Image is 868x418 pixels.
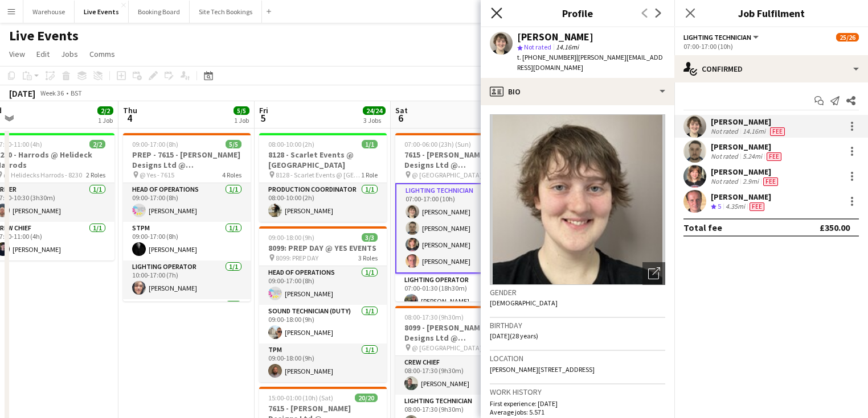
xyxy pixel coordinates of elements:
span: Sat [395,105,408,115]
div: [PERSON_NAME] [711,192,771,202]
span: 5/5 [234,106,249,115]
span: Week 36 [38,89,66,97]
span: 4 [121,111,137,125]
button: Warehouse [23,1,75,23]
span: 08:00-17:30 (9h30m) [404,313,464,321]
button: Booking Board [129,1,190,23]
h3: Location [490,353,665,363]
app-card-role: Crew Chief1/108:00-17:30 (9h30m)[PERSON_NAME] [395,356,523,395]
span: [DEMOGRAPHIC_DATA] [490,299,558,307]
div: 2.9mi [740,177,761,186]
div: Total fee [683,222,722,233]
span: @ Helidecks Harrods - 8230 [3,171,82,179]
div: 3 Jobs [363,116,385,125]
app-card-role: TPM1/109:00-18:00 (9h)[PERSON_NAME] [259,343,387,382]
span: 09:00-18:00 (9h) [268,233,314,242]
span: 07:00-06:00 (23h) (Sun) [404,140,471,148]
span: 5 [257,111,268,125]
span: Jobs [61,49,78,59]
span: 1/1 [362,140,378,148]
h3: Birthday [490,320,665,330]
div: [PERSON_NAME] [711,167,780,177]
h3: 8099 - [PERSON_NAME] Designs Ltd @ [GEOGRAPHIC_DATA] [395,322,523,343]
span: Lighting Technician [683,33,751,42]
h3: 8099: PREP DAY @ YES EVENTS [259,243,387,253]
button: Live Events [75,1,129,23]
span: [DATE] (28 years) [490,332,538,340]
div: 1 Job [98,116,113,125]
span: 2 Roles [86,171,105,179]
app-card-role: STPM1/109:00-17:00 (8h)[PERSON_NAME] [123,222,251,260]
div: [PERSON_NAME] [711,117,787,127]
app-card-role: Sound Operator2/2 [123,299,251,354]
div: BST [71,89,82,97]
h3: 7615 - [PERSON_NAME] Designs Ltd @ [GEOGRAPHIC_DATA] [395,150,523,170]
h3: Work history [490,387,665,397]
span: @ Yes - 7615 [140,171,174,179]
app-card-role: Lighting Technician4/407:00-17:00 (10h)[PERSON_NAME][PERSON_NAME][PERSON_NAME][PERSON_NAME] [395,183,523,274]
span: 20/20 [355,394,378,402]
span: 09:00-17:00 (8h) [132,140,178,148]
button: Lighting Technician [683,33,760,42]
a: Jobs [56,47,83,61]
div: 07:00-17:00 (10h) [683,42,859,51]
span: 6 [394,111,408,125]
app-job-card: 09:00-17:00 (8h)5/5PREP - 7615 - [PERSON_NAME] Designs Ltd @ [GEOGRAPHIC_DATA] @ Yes - 76154 Role... [123,133,251,301]
div: £350.00 [820,222,850,233]
span: Fri [259,105,268,115]
span: 5/5 [226,140,241,148]
div: Crew has different fees then in role [768,127,787,136]
a: View [5,47,30,61]
div: 14.16mi [740,127,768,136]
app-card-role: Head of Operations1/109:00-17:00 (8h)[PERSON_NAME] [123,183,251,222]
button: Site Tech Bookings [190,1,262,23]
app-job-card: 08:00-10:00 (2h)1/18128 - Scarlet Events @ [GEOGRAPHIC_DATA] 8128 - Scarlet Events @ [GEOGRAPHIC_... [259,133,387,222]
span: 3 Roles [358,254,378,262]
span: Fee [767,152,781,161]
span: 24/24 [363,106,386,115]
div: Crew has different fees then in role [764,152,784,161]
span: 5 [718,202,721,210]
app-card-role: Sound Technician (Duty)1/109:00-18:00 (9h)[PERSON_NAME] [259,305,387,343]
app-job-card: 09:00-18:00 (9h)3/38099: PREP DAY @ YES EVENTS 8099: PREP DAY3 RolesHead of Operations1/109:00-17... [259,226,387,382]
app-card-role: Production Coordinator1/108:00-10:00 (2h)[PERSON_NAME] [259,183,387,222]
span: 3/3 [362,233,378,242]
span: 25/26 [836,33,859,42]
span: Fee [763,177,778,186]
span: | [PERSON_NAME][EMAIL_ADDRESS][DOMAIN_NAME] [517,53,663,72]
span: Edit [36,49,50,59]
span: Fee [770,127,785,136]
app-card-role: Lighting Operator1/110:00-17:00 (7h)[PERSON_NAME] [123,260,251,299]
h3: Profile [481,6,674,20]
div: 4.35mi [723,202,747,212]
div: 1 Job [234,116,249,125]
span: Not rated [524,43,551,51]
span: Comms [89,49,115,59]
span: [PERSON_NAME][STREET_ADDRESS] [490,365,595,374]
div: Not rated [711,177,740,186]
div: Crew has different fees then in role [761,177,780,186]
span: @ [GEOGRAPHIC_DATA] [GEOGRAPHIC_DATA] - 8099 [412,343,494,352]
app-card-role: Lighting Operator1/107:00-01:30 (18h30m)[PERSON_NAME] [395,274,523,312]
span: Fee [750,202,764,211]
a: Edit [32,47,54,61]
span: 15:00-01:00 (10h) (Sat) [268,394,333,402]
span: t. [PHONE_NUMBER] [517,53,576,61]
h3: Job Fulfilment [674,6,868,20]
span: 8128 - Scarlet Events @ [GEOGRAPHIC_DATA] [276,171,361,179]
div: [DATE] [9,88,35,99]
h3: 8128 - Scarlet Events @ [GEOGRAPHIC_DATA] [259,150,387,170]
h3: Gender [490,287,665,297]
div: Confirmed [674,55,868,82]
span: 14.16mi [554,43,581,51]
a: Comms [85,47,120,61]
div: Open photos pop-in [642,262,665,285]
div: Bio [481,78,674,105]
span: 4 Roles [222,171,241,179]
app-job-card: 07:00-06:00 (23h) (Sun)25/267615 - [PERSON_NAME] Designs Ltd @ [GEOGRAPHIC_DATA] @ [GEOGRAPHIC_DA... [395,133,523,301]
div: 5.24mi [740,152,764,161]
